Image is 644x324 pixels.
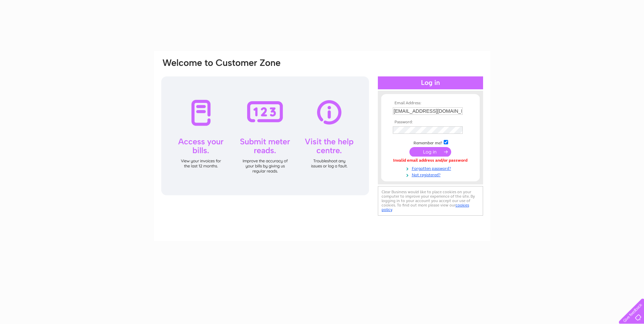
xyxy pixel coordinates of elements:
[391,139,470,146] td: Remember me?
[378,186,483,216] div: Clear Business would like to place cookies on your computer to improve your experience of the sit...
[393,165,470,171] a: Forgotten password?
[391,101,470,106] th: Email Address:
[391,120,470,125] th: Password:
[382,203,469,212] a: cookies policy
[393,158,468,163] div: Invalid email address and/or password
[409,147,451,157] input: Submit
[393,171,470,178] a: Not registered?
